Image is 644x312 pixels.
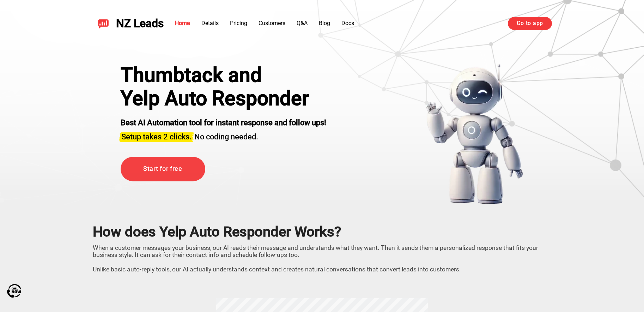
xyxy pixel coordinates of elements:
[98,18,109,29] img: NZ Leads logo
[121,118,326,127] strong: Best AI Automation tool for instant response and follow ups!
[93,224,551,240] h2: How does Yelp Auto Responder Works?
[259,20,285,26] a: Customers
[121,132,192,141] span: Setup takes 2 clicks.
[230,20,247,26] a: Pricing
[121,87,326,110] h1: Yelp Auto Responder
[175,20,190,26] a: Home
[7,284,21,298] img: Call Now
[297,20,308,26] a: Q&A
[121,157,205,181] a: Start for free
[93,241,551,273] p: When a customer messages your business, our AI reads their message and understands what they want...
[508,17,552,30] a: Go to app
[201,20,219,26] a: Details
[121,128,326,142] h3: No coding needed.
[341,20,354,26] a: Docs
[425,64,524,205] img: yelp bot
[116,17,164,30] span: NZ Leads
[121,64,326,87] div: Thumbtack and
[319,20,330,26] a: Blog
